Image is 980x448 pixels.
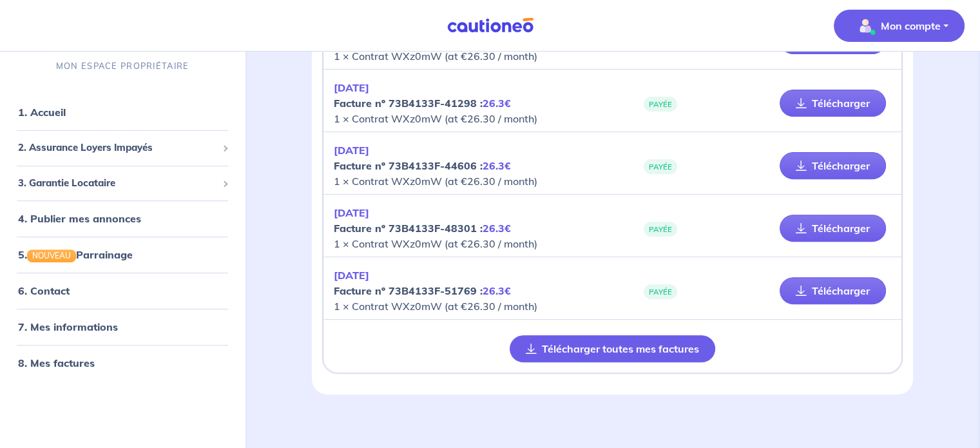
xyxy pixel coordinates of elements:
em: [DATE] [334,81,369,94]
strong: Facture nº 73B4133F-41298 : [334,97,511,110]
a: 4. Publier mes annonces [18,213,141,226]
a: 5.NOUVEAUParrainage [18,249,133,262]
em: [DATE] [334,144,369,157]
div: 8. Mes factures [5,351,240,376]
em: [DATE] [334,206,369,219]
div: 3. Garantie Locataire [5,171,240,196]
a: 7. Mes informations [18,321,118,334]
p: 1 × Contrat WXz0mW (at €26.30 / month) [334,205,612,251]
a: 6. Contact [18,285,70,298]
button: illu_account_valid_menu.svgMon compte [834,10,965,42]
a: 8. Mes factures [18,357,95,370]
p: 1 × Contrat WXz0mW (at €26.30 / month) [334,80,612,126]
span: 2. Assurance Loyers Impayés [18,141,217,156]
em: 26.3€ [483,159,511,172]
div: 4. Publier mes annonces [5,206,240,232]
span: PAYÉE [644,222,677,237]
a: Télécharger [780,277,886,304]
div: 6. Contact [5,278,240,304]
strong: Facture nº 73B4133F-48301 : [334,222,511,235]
p: 1 × Contrat WXz0mW (at €26.30 / month) [334,142,612,189]
div: 5.NOUVEAUParrainage [5,242,240,268]
p: 1 × Contrat WXz0mW (at €26.30 / month) [334,268,612,314]
em: 26.3€ [483,222,511,235]
p: MON ESPACE PROPRIÉTAIRE [56,61,189,73]
img: Cautioneo [442,17,539,34]
div: 2. Assurance Loyers Impayés [5,136,240,161]
div: 7. Mes informations [5,315,240,340]
p: Mon compte [881,18,941,34]
em: 26.3€ [483,97,511,110]
span: PAYÉE [644,159,677,174]
a: Télécharger [780,90,886,117]
div: 1. Accueil [5,100,240,126]
span: PAYÉE [644,284,677,299]
strong: Facture nº 73B4133F-51769 : [334,284,511,297]
a: 1. Accueil [18,106,66,119]
strong: Facture nº 73B4133F-44606 : [334,159,511,172]
span: PAYÉE [644,97,677,112]
a: Télécharger [780,215,886,242]
a: Télécharger [780,152,886,179]
span: 3. Garantie Locataire [18,176,217,191]
img: illu_account_valid_menu.svg [855,15,876,36]
em: 26.3€ [483,284,511,297]
em: [DATE] [334,269,369,282]
button: Télécharger toutes mes factures [510,335,715,362]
